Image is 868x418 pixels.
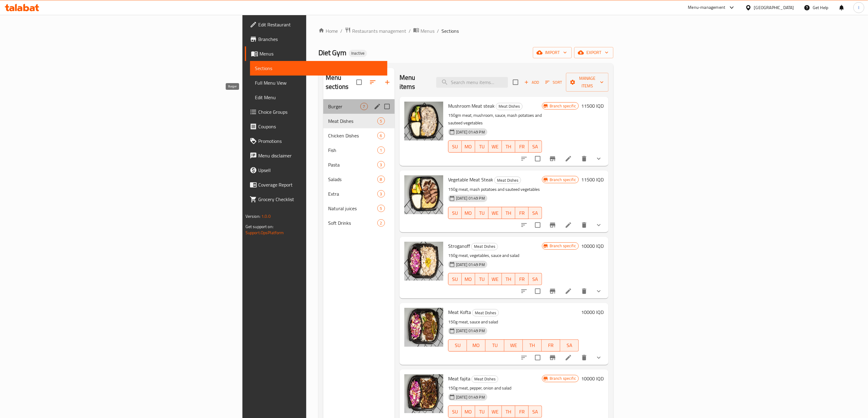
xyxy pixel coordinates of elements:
[504,142,513,151] span: TH
[560,339,579,352] button: SA
[502,207,515,219] button: TH
[409,27,411,35] li: /
[502,140,515,153] button: TH
[448,318,579,326] p: 150g meat, sauce and salad
[579,49,609,56] span: export
[522,78,541,87] span: Add item
[245,192,387,207] a: Grocery Checklist
[328,117,377,125] span: Meat Dishes
[547,177,578,183] span: Branch specific
[323,172,395,187] div: Salads8
[471,243,498,250] div: Meat Dishes
[577,151,592,166] button: delete
[577,284,592,298] button: delete
[365,75,380,89] span: Sort sections
[515,207,529,219] button: FR
[245,119,387,134] a: Coupons
[489,406,502,418] button: WE
[323,143,395,157] div: Fish1
[517,151,531,166] button: sort-choices
[504,209,513,217] span: TH
[504,275,513,284] span: TH
[404,102,443,140] img: Mushroom Meat steak
[255,94,383,101] span: Edit Menu
[404,175,443,214] img: Vegetable Meat Steak
[565,354,572,361] a: Edit menu item
[454,262,487,268] span: [DATE] 01:49 PM
[245,229,284,237] a: Support.OpsPlatform
[475,207,489,219] button: TU
[531,285,544,298] span: Select to update
[436,77,508,88] input: search
[538,49,567,56] span: import
[504,339,523,352] button: WE
[377,190,385,197] div: items
[437,27,439,35] li: /
[245,32,387,46] a: Branches
[529,273,542,285] button: SA
[328,176,377,183] span: Salads
[529,140,542,153] button: SA
[531,407,540,416] span: SA
[451,275,459,284] span: SU
[245,17,387,32] a: Edit Restaurant
[454,394,487,400] span: [DATE] 01:49 PM
[380,75,395,89] button: Add section
[518,407,526,416] span: FR
[328,205,377,212] span: Natural juices
[462,207,475,219] button: MO
[529,406,542,418] button: SA
[523,339,541,352] button: TH
[328,103,360,110] span: Burger
[529,207,542,219] button: SA
[504,407,513,416] span: TH
[518,209,526,217] span: FR
[488,341,502,350] span: TU
[378,118,385,124] span: 5
[491,407,499,416] span: WE
[328,132,377,139] span: Chicken Dishes
[245,223,273,231] span: Get support on:
[541,78,566,87] span: Sort items
[404,308,443,347] img: Meat Kofta
[323,216,395,230] div: Soft Drinks2
[420,27,434,35] span: Menus
[517,284,531,298] button: sort-choices
[467,339,485,352] button: MO
[478,275,486,284] span: TU
[547,376,578,381] span: Branch specific
[595,155,602,162] svg: Show Choices
[522,78,541,87] button: Add
[448,273,462,285] button: SU
[462,406,475,418] button: MO
[472,243,498,250] span: Meat Dishes
[250,90,387,105] a: Edit Menu
[515,140,529,153] button: FR
[258,137,383,145] span: Promotions
[245,134,387,148] a: Promotions
[451,209,459,217] span: SU
[595,288,602,295] svg: Show Choices
[502,406,515,418] button: TH
[581,308,604,316] h6: 10000 IQD
[485,339,504,352] button: TU
[475,406,489,418] button: TU
[454,129,487,135] span: [DATE] 01:49 PM
[592,151,606,166] button: show more
[441,27,459,35] span: Sections
[464,209,473,217] span: MO
[413,27,434,35] a: Menus
[581,374,604,383] h6: 10000 IQD
[328,190,377,197] span: Extra
[531,219,544,231] span: Select to update
[318,27,613,35] nav: breadcrumb
[502,273,515,285] button: TH
[565,221,572,229] a: Edit menu item
[258,181,383,188] span: Coverage Report
[507,341,520,350] span: WE
[404,374,443,413] img: Meat fajita
[581,102,604,110] h6: 11500 IQD
[531,152,544,165] span: Select to update
[545,284,560,298] button: Branch-specific-item
[378,133,385,139] span: 6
